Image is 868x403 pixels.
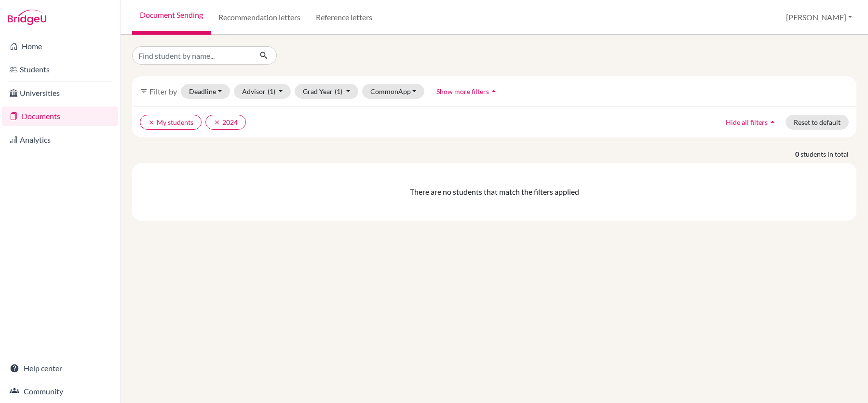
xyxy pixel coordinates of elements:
[140,87,148,95] i: filter_list
[2,359,118,378] a: Help center
[362,84,425,99] button: CommonApp
[149,87,177,96] span: Filter by
[2,83,118,103] a: Universities
[786,115,849,130] button: Reset to default
[768,117,777,127] i: arrow_drop_up
[436,87,489,95] span: Show more filters
[428,84,507,99] button: Show more filtersarrow_drop_up
[140,115,202,130] button: clearMy students
[2,107,118,126] a: Documents
[295,84,358,99] button: Grad Year(1)
[489,86,499,96] i: arrow_drop_up
[2,60,118,79] a: Students
[2,37,118,56] a: Home
[148,119,155,126] i: clear
[181,84,230,99] button: Deadline
[136,186,853,198] div: There are no students that match the filters applied
[234,84,291,99] button: Advisor(1)
[132,46,252,65] input: Find student by name...
[782,8,856,27] button: [PERSON_NAME]
[800,149,856,159] span: students in total
[335,87,342,95] span: (1)
[726,118,768,126] span: Hide all filters
[795,149,800,159] strong: 0
[718,115,786,130] button: Hide all filtersarrow_drop_up
[205,115,246,130] button: clear2024
[2,382,118,401] a: Community
[8,10,46,25] img: Bridge-U
[214,119,220,126] i: clear
[2,130,118,149] a: Analytics
[268,87,275,95] span: (1)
